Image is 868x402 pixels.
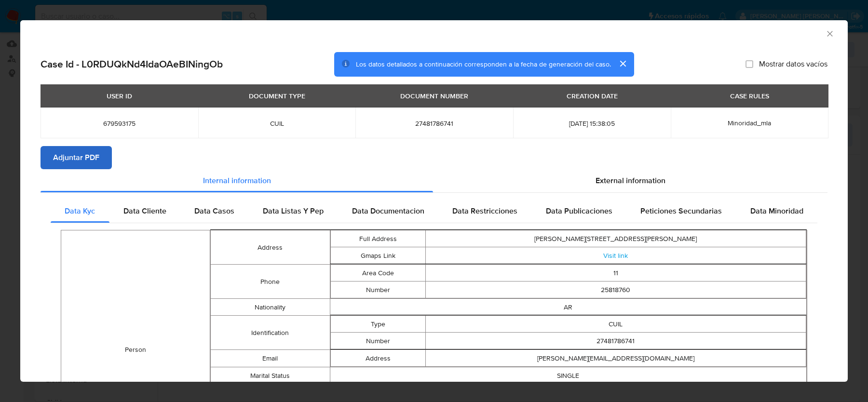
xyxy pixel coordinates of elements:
span: CUIL [210,119,344,128]
td: Gmaps Link [330,247,425,264]
span: [DATE] 15:38:05 [525,119,659,128]
span: Data Cliente [123,205,166,216]
td: Phone [211,265,330,299]
span: Adjuntar PDF [53,147,99,168]
span: Data Publicaciones [546,205,612,216]
td: 27481786741 [425,333,806,349]
div: DOCUMENT NUMBER [394,88,474,104]
span: Data Restricciones [452,205,517,216]
button: cerrar [611,52,634,75]
td: 11 [425,265,806,281]
td: Number [330,333,425,349]
td: Address [211,230,330,265]
td: Number [330,281,425,298]
div: closure-recommendation-modal [20,20,848,382]
button: Cerrar ventana [825,29,834,38]
td: [PERSON_NAME][EMAIL_ADDRESS][DOMAIN_NAME] [425,350,806,367]
div: CREATION DATE [561,88,624,104]
td: 25818760 [425,281,806,298]
span: Data Minoridad [750,205,803,216]
span: Mostrar datos vacíos [759,59,827,69]
div: CASE RULES [724,88,775,104]
td: Address [330,350,425,367]
span: Data Documentacion [352,205,424,216]
td: SINGLE [330,367,807,384]
td: Identification [211,316,330,350]
div: DOCUMENT TYPE [243,88,311,104]
a: Visit link [603,251,628,260]
td: Nationality [211,299,330,316]
input: Mostrar datos vacíos [746,60,753,68]
div: Detailed internal info [51,200,817,223]
div: USER ID [101,88,138,104]
td: AR [330,299,807,316]
button: Adjuntar PDF [41,146,112,169]
span: Data Casos [194,205,234,216]
span: Data Kyc [65,205,95,216]
span: Peticiones Secundarias [640,205,722,216]
span: Minoridad_mla [728,118,771,128]
div: Detailed info [41,169,827,192]
span: Data Listas Y Pep [263,205,324,216]
h2: Case Id - L0RDUQkNd4IdaOAeBINingOb [41,58,223,70]
span: 27481786741 [367,119,502,128]
span: External information [596,175,665,186]
span: 679593175 [52,119,187,128]
td: Email [211,350,330,367]
td: Marital Status [211,367,330,384]
span: Internal information [203,175,271,186]
td: [PERSON_NAME][STREET_ADDRESS][PERSON_NAME] [425,230,806,247]
span: Los datos detallados a continuación corresponden a la fecha de generación del caso. [356,59,611,69]
td: Full Address [330,230,425,247]
td: CUIL [425,316,806,333]
td: Type [330,316,425,333]
td: Area Code [330,265,425,281]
